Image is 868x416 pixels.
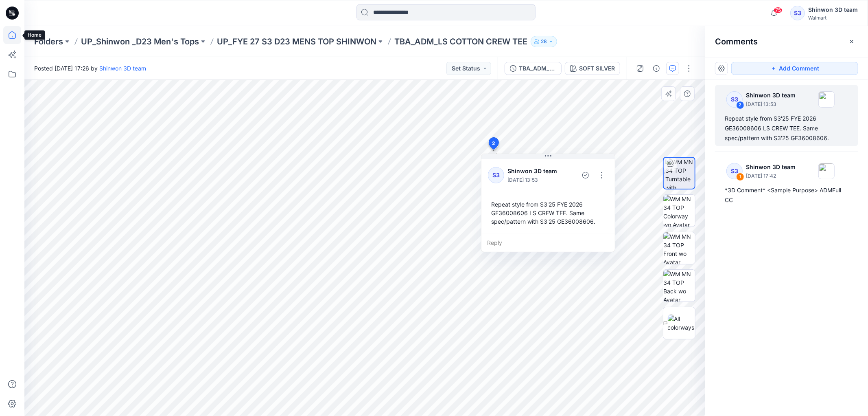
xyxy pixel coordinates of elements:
[726,91,743,108] div: S3
[808,15,858,21] div: Walmart
[507,166,561,176] p: Shinwon 3D team
[668,315,695,332] img: All colorways
[725,114,848,143] div: Repeat style from S3'25 FYE 2026 GE36008606 LS CREW TEE. Same spec/pattern with S3'25 GE36008606.
[488,197,608,229] div: Repeat style from S3'25 FYE 2026 GE36008606 LS CREW TEE. Same spec/pattern with S3'25 GE36008606.
[736,101,744,109] div: 2
[492,140,496,147] span: 2
[81,36,199,47] a: UP_Shinwon _D23 Men's Tops
[505,62,562,75] button: TBA_ADM_LS COTTON CREW TEE
[790,6,805,20] div: S3
[519,64,556,73] div: TBA_ADM_LS COTTON CREW TEE
[507,176,561,184] p: [DATE] 13:53
[746,172,796,180] p: [DATE] 17:42
[736,173,744,181] div: 1
[808,5,858,15] div: Shinwon 3D team
[650,62,663,75] button: Details
[726,163,743,179] div: S3
[774,7,783,13] span: 75
[217,36,376,47] a: UP_FYE 27 S3 D23 MENS TOP SHINWON
[665,158,695,189] img: WM MN 34 TOP Turntable with Avatar
[481,234,615,252] div: Reply
[565,62,620,75] button: SOFT SILVER
[99,65,146,72] a: Shinwon 3D team
[746,90,796,100] p: Shinwon 3D team
[746,162,796,172] p: Shinwon 3D team
[715,37,758,46] h2: Comments
[731,62,858,75] button: Add Comment
[488,167,504,183] div: S3
[663,270,695,302] img: WM MN 34 TOP Back wo Avatar
[531,36,557,47] button: 28
[746,100,796,108] p: [DATE] 13:53
[541,37,547,46] p: 28
[725,185,848,205] div: *3D Comment* <Sample Purpose> ADMFull CC
[663,232,695,264] img: WM MN 34 TOP Front wo Avatar
[579,64,615,73] div: SOFT SILVER
[34,36,63,47] a: Folders
[34,64,146,73] span: Posted [DATE] 17:26 by
[663,195,695,227] img: WM MN 34 TOP Colorway wo Avatar
[394,36,527,47] p: TBA_ADM_LS COTTON CREW TEE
